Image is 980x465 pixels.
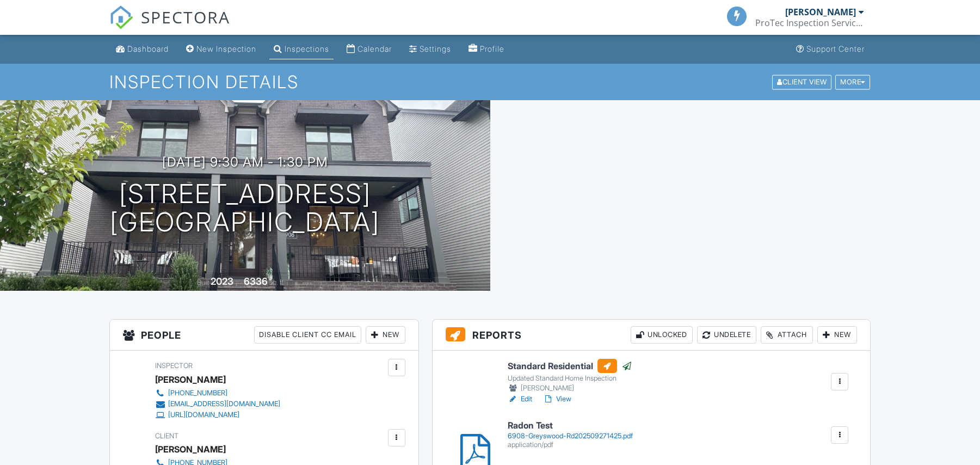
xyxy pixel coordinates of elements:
[405,39,455,59] a: Settings
[420,44,451,53] div: Settings
[109,15,230,38] a: SPECTORA
[785,7,856,17] div: [PERSON_NAME]
[508,359,632,373] h6: Standard Residential
[196,44,256,53] div: New Inspection
[110,180,380,237] h1: [STREET_ADDRESS] [GEOGRAPHIC_DATA]
[761,326,813,344] div: Attach
[168,389,227,397] div: [PHONE_NUMBER]
[697,326,756,344] div: Undelete
[285,44,329,53] div: Inspections
[211,276,233,287] div: 2023
[155,399,280,409] a: [EMAIL_ADDRESS][DOMAIN_NAME]
[508,394,532,405] a: Edit
[835,75,870,89] div: More
[254,326,361,344] div: Disable Client CC Email
[508,440,633,449] div: application/pdf
[155,362,193,370] span: Inspector
[480,44,504,53] div: Profile
[358,44,392,53] div: Calendar
[112,39,173,59] a: Dashboard
[342,39,396,59] a: Calendar
[771,77,834,85] a: Client View
[792,39,869,59] a: Support Center
[197,278,209,286] span: Built
[127,44,169,53] div: Dashboard
[508,374,632,383] div: Updated Standard Home Inspection
[366,326,405,344] div: New
[755,17,864,28] div: ProTec Inspection Services
[109,5,133,29] img: The Best Home Inspection Software - Spectora
[155,432,178,440] span: Client
[182,39,261,59] a: New Inspection
[155,441,226,457] div: [PERSON_NAME]
[508,383,632,394] div: [PERSON_NAME]
[817,326,857,344] div: New
[109,72,871,91] h1: Inspection Details
[155,409,280,420] a: [URL][DOMAIN_NAME]
[269,278,285,286] span: sq. ft.
[244,276,268,287] div: 6336
[508,421,633,449] a: Radon Test 6908-Greyswood-Rd202509271425.pdf application/pdf
[269,39,334,59] a: Inspections
[464,39,509,59] a: Profile
[508,359,632,394] a: Standard Residential Updated Standard Home Inspection [PERSON_NAME]
[508,432,633,440] div: 6908-Greyswood-Rd202509271425.pdf
[168,400,280,408] div: [EMAIL_ADDRESS][DOMAIN_NAME]
[155,371,226,388] div: [PERSON_NAME]
[110,320,418,351] h3: People
[433,320,871,351] h3: Reports
[168,411,239,419] div: [URL][DOMAIN_NAME]
[631,326,693,344] div: Unlocked
[508,421,633,431] h6: Radon Test
[806,44,865,53] div: Support Center
[141,5,230,28] span: SPECTORA
[772,75,831,89] div: Client View
[162,155,328,169] h3: [DATE] 9:30 am - 1:30 pm
[155,388,280,399] a: [PHONE_NUMBER]
[543,394,571,405] a: View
